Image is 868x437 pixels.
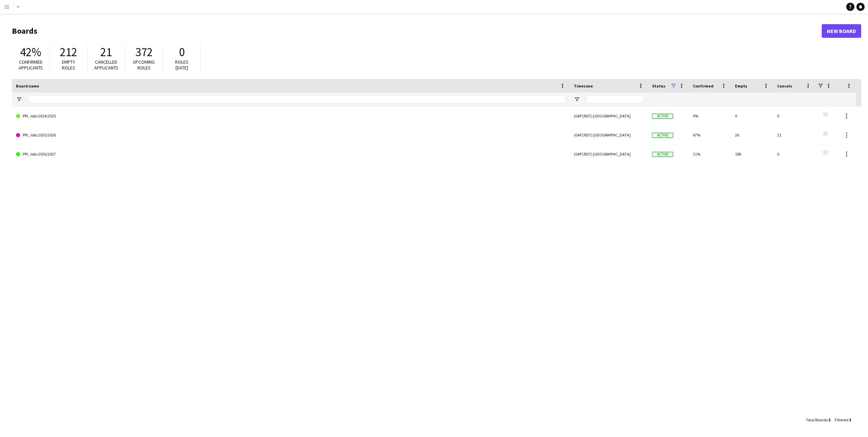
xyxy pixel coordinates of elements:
span: 5 [829,417,831,422]
div: 0 [773,145,815,163]
a: PPL Jobs 2026/2027 [16,145,566,164]
span: 0 [179,45,185,60]
span: 212 [60,45,77,60]
a: PPL Jobs 2024/2025 [16,107,566,126]
div: 11% [689,145,731,163]
span: Active [652,114,673,119]
div: 186 [731,145,773,163]
div: 67% [689,126,731,144]
span: 372 [135,45,153,60]
span: Cancels [777,83,792,88]
div: 0 [773,107,815,125]
div: 0 [731,107,773,125]
div: (GMT/BST) [GEOGRAPHIC_DATA] [570,126,648,144]
button: Open Filter Menu [574,96,580,102]
button: Open Filter Menu [16,96,22,102]
span: Empty [735,83,747,88]
span: 21 [100,45,112,60]
span: Roles [DATE] [175,59,188,71]
span: Empty roles [62,59,75,71]
h1: Boards [12,26,822,36]
span: 42% [20,45,41,60]
input: Board name Filter Input [28,95,566,103]
span: Status [652,83,665,88]
span: Upcoming roles [133,59,155,71]
div: 21 [773,126,815,144]
div: (GMT/BST) [GEOGRAPHIC_DATA] [570,145,648,163]
input: Timezone Filter Input [586,95,644,103]
a: New Board [822,24,861,38]
div: : [835,413,851,426]
div: (GMT/BST) [GEOGRAPHIC_DATA] [570,107,648,125]
div: 0% [689,107,731,125]
span: Active [652,133,673,138]
span: Cancelled applicants [94,59,118,71]
div: : [806,413,831,426]
div: 26 [731,126,773,144]
span: Filtered [835,417,848,422]
span: Total Boards [806,417,828,422]
a: PPL Jobs 2025/2026 [16,126,566,145]
span: Timezone [574,83,593,88]
span: Active [652,152,673,157]
span: Confirmed applicants [19,59,43,71]
span: Confirmed [693,83,714,88]
span: 3 [849,417,851,422]
span: Board name [16,83,39,88]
